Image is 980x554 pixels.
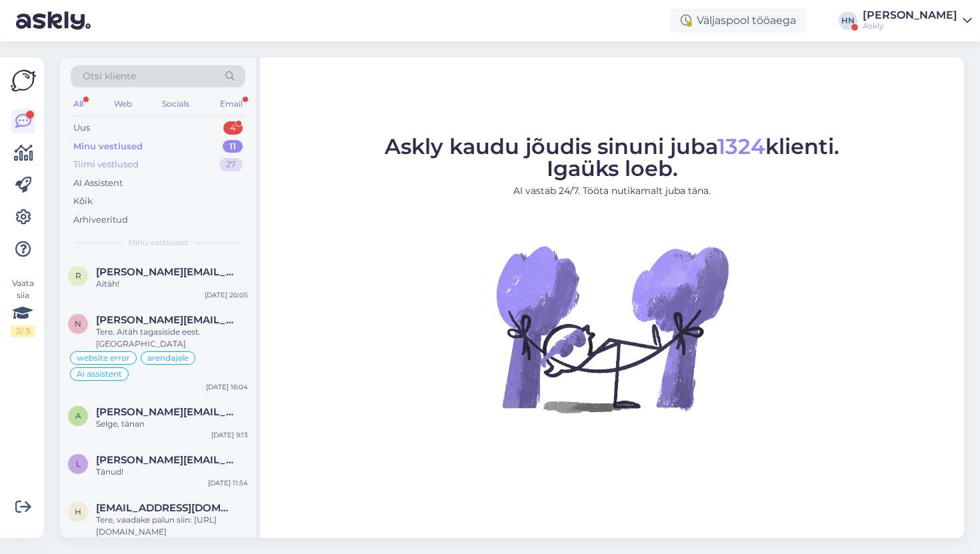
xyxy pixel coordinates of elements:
div: Askly [863,21,957,31]
span: Minu vestlused [128,237,188,249]
div: Minu vestlused [73,140,143,153]
span: website error [77,354,130,362]
div: Selge, tänan [96,418,248,430]
div: Email [217,95,245,113]
div: Tere, vaadake palun siin: [URL][DOMAIN_NAME] [96,514,248,538]
p: AI vastab 24/7. Tööta nutikamalt juba täna. [385,184,839,198]
span: a [75,411,81,421]
span: laura@punktid.ee [96,454,235,466]
span: Askly kaudu jõudis sinuni juba klienti. Igaüks loeb. [385,133,839,181]
div: [PERSON_NAME] [863,10,957,21]
div: Arhiveeritud [73,213,128,227]
span: andra.sepp@bustruckparts.com [96,406,235,418]
div: Väljaspool tööaega [670,9,807,33]
span: reene@tupsunupsu.ee [96,266,235,278]
span: l [76,459,81,469]
div: [DATE] 16:04 [206,382,248,392]
span: r [75,271,81,281]
img: Askly Logo [11,68,36,93]
span: h [75,507,81,517]
span: Otsi kliente [83,69,136,83]
div: [DATE] 9:13 [211,430,248,440]
img: No Chat active [492,209,732,449]
div: [DATE] 20:05 [205,290,248,300]
span: n [75,319,81,329]
span: arendajale [147,354,189,362]
div: 4 [223,121,243,135]
div: HN [839,11,857,30]
div: Socials [159,95,192,113]
div: Vaata siia [11,277,35,337]
div: Aitäh! [96,278,248,290]
div: Tiimi vestlused [73,158,139,171]
a: [PERSON_NAME]Askly [863,10,972,31]
div: [DATE] 11:54 [208,478,248,488]
div: 2 / 3 [11,325,35,337]
div: 27 [219,158,243,171]
div: Web [111,95,135,113]
span: Ai assistent [77,370,122,378]
span: 1324 [717,133,765,159]
span: nelly.vahtramaa@bustruckparts.com [96,314,235,326]
div: All [71,95,86,113]
span: hans@askly.me [96,502,235,514]
div: Kõik [73,195,93,208]
div: AI Assistent [73,177,123,190]
div: Uus [73,121,90,135]
div: Tere. Aitäh tagasiside eest. [GEOGRAPHIC_DATA] [96,326,248,350]
div: 11 [223,140,243,153]
div: Tänud! [96,466,248,478]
